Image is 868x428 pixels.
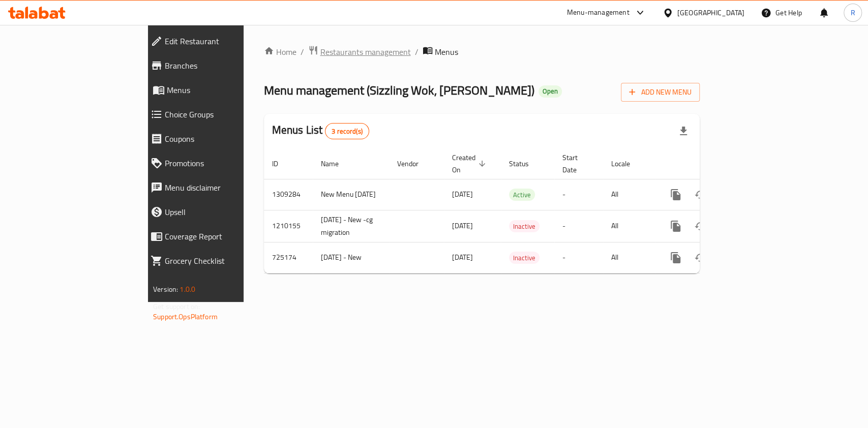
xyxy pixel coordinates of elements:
td: [DATE] - New [313,242,389,273]
span: [DATE] [452,251,473,264]
span: Open [538,87,562,96]
td: [DATE] - New -cg migration [313,210,389,242]
span: Menus [435,46,458,58]
button: Change Status [688,214,712,238]
td: - [554,179,603,210]
td: All [603,242,655,273]
span: Active [509,189,535,201]
span: Upsell [165,206,285,218]
span: 3 record(s) [325,127,369,136]
a: Upsell [142,200,293,224]
span: Add New Menu [629,86,692,99]
td: New Menu [DATE] [313,179,389,210]
div: [GEOGRAPHIC_DATA] [677,7,744,18]
li: / [415,46,418,58]
span: 1.0.0 [179,283,195,296]
span: Promotions [165,157,285,169]
div: Open [538,85,562,98]
span: [DATE] [452,188,473,201]
span: Grocery Checklist [165,255,285,267]
div: Inactive [509,220,540,232]
span: Vendor [397,158,432,170]
div: Total records count [325,123,369,139]
a: Choice Groups [142,102,293,127]
span: Edit Restaurant [165,35,285,47]
a: Grocery Checklist [142,249,293,273]
span: Coupons [165,133,285,145]
td: - [554,242,603,273]
a: Menus [142,78,293,102]
button: more [664,214,688,238]
nav: breadcrumb [264,45,700,58]
div: Active [509,189,535,201]
button: Add New Menu [621,83,700,102]
a: Coverage Report [142,224,293,249]
td: - [554,210,603,242]
a: Support.OpsPlatform [153,310,218,323]
div: Export file [671,119,696,143]
li: / [301,46,304,58]
span: Menu disclaimer [165,181,285,194]
a: Menu disclaimer [142,175,293,200]
a: Restaurants management [308,45,411,58]
span: ID [272,158,291,170]
a: Promotions [142,151,293,175]
div: Menu-management [567,7,630,19]
a: Branches [142,53,293,78]
td: All [603,210,655,242]
span: Menu management ( Sizzling Wok, [PERSON_NAME] ) [264,79,534,102]
th: Actions [655,148,769,179]
span: Name [321,158,352,170]
span: Start Date [562,151,591,176]
span: Menus [167,84,285,96]
button: more [664,182,688,207]
span: Version: [153,283,178,296]
span: [DATE] [452,219,473,232]
a: Coupons [142,127,293,151]
span: Inactive [509,252,540,264]
span: Restaurants management [320,46,411,58]
span: Created On [452,151,489,176]
button: Change Status [688,246,712,270]
span: Coverage Report [165,230,285,242]
td: All [603,179,655,210]
span: Branches [165,59,285,72]
span: Status [509,158,542,170]
table: enhanced table [264,148,769,273]
span: R [850,7,855,18]
span: Choice Groups [165,108,285,120]
button: Change Status [688,182,712,207]
h2: Menus List [272,123,369,139]
span: Get support on: [153,300,200,313]
button: more [664,246,688,270]
span: Locale [611,158,643,170]
span: Inactive [509,221,540,232]
a: Edit Restaurant [142,29,293,53]
div: Inactive [509,252,540,264]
